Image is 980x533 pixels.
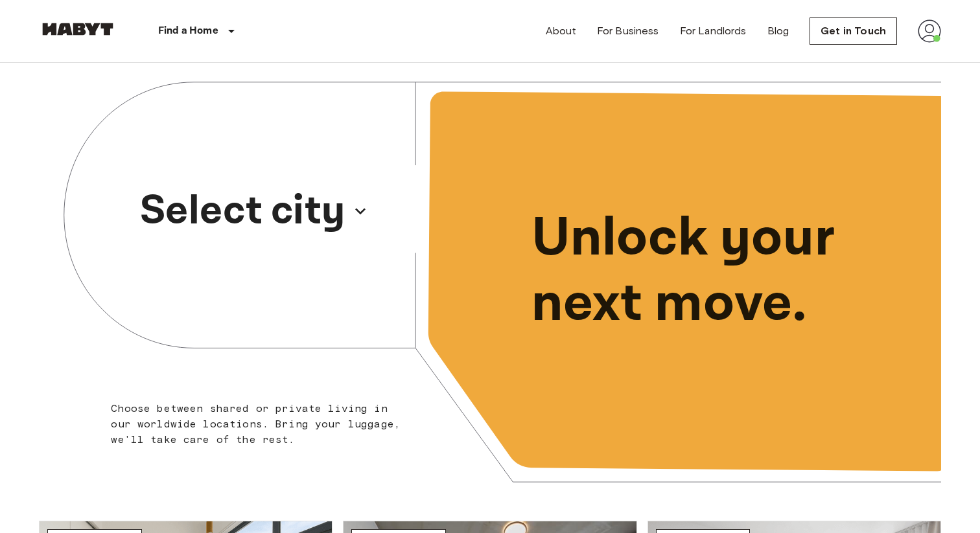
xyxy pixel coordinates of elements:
p: Find a Home [158,23,218,39]
a: Blog [767,23,789,39]
button: Select city [135,176,374,246]
p: Select city [140,180,345,242]
img: Habyt [39,23,117,36]
img: avatar [918,19,941,43]
a: For Business [597,23,659,39]
a: Get in Touch [810,17,897,45]
p: Unlock your next move. [531,206,920,337]
p: Choose between shared or private living in our worldwide locations. Bring your luggage, we'll tak... [111,401,408,448]
a: About [546,23,576,39]
a: For Landlords [680,23,747,39]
